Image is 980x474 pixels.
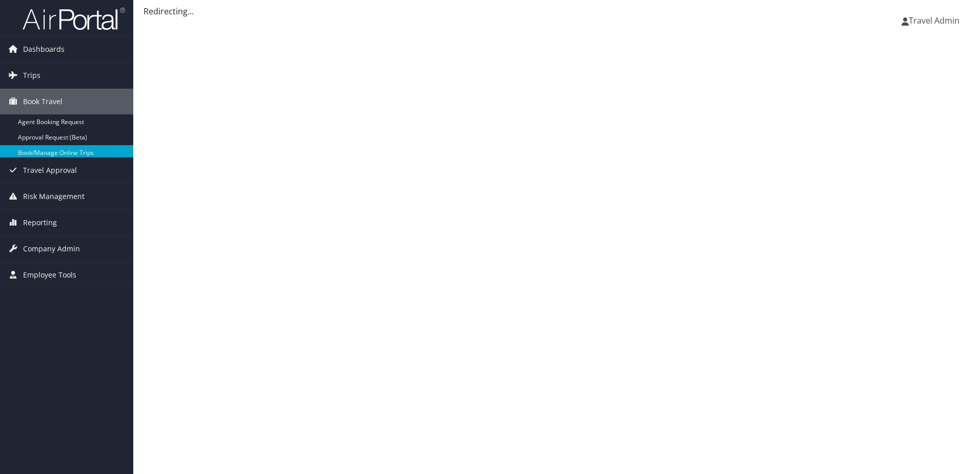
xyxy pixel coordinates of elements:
span: Employee Tools [23,262,76,288]
a: Travel Admin [902,5,970,36]
span: Travel Approval [23,157,77,183]
span: Travel Admin [909,15,959,26]
img: airportal-logo.png [23,7,125,31]
span: Book Travel [23,89,63,114]
span: Reporting [23,210,57,235]
span: Trips [23,63,40,88]
span: Company Admin [23,236,80,262]
div: Redirecting... [144,5,970,17]
span: Risk Management [23,184,85,209]
span: Dashboards [23,36,65,62]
